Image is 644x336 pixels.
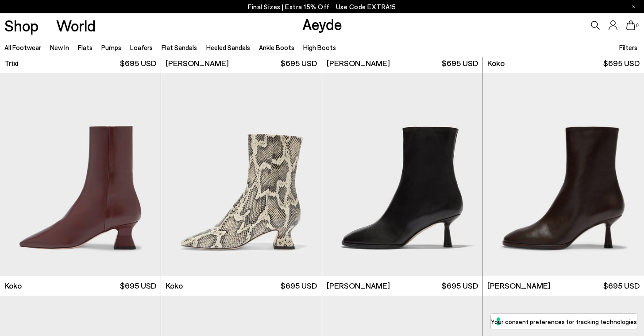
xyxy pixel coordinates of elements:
[322,53,483,73] a: [PERSON_NAME] $695 USD
[4,280,22,291] span: Koko
[120,280,156,291] span: $695 USD
[603,58,640,69] span: $695 USD
[322,276,483,296] a: [PERSON_NAME] $695 USD
[483,73,644,275] a: Next slide Previous slide
[281,58,317,69] span: $695 USD
[635,23,640,28] span: 0
[161,53,322,73] a: [PERSON_NAME] $695 USD
[101,43,121,51] a: Pumps
[626,20,635,30] a: 0
[50,43,69,51] a: New In
[281,280,317,291] span: $695 USD
[483,53,644,73] a: Koko $695 USD
[327,280,390,291] span: [PERSON_NAME]
[327,58,390,69] span: [PERSON_NAME]
[483,73,644,275] div: 1 / 6
[120,58,156,69] span: $695 USD
[4,43,41,51] a: All Footwear
[78,43,93,51] a: Flats
[166,280,183,291] span: Koko
[130,43,153,51] a: Loafers
[303,43,336,51] a: High Boots
[487,58,505,69] span: Koko
[322,73,483,275] img: Dorothy Soft Sock Boots
[248,1,396,12] p: Final Sizes | Extra 15% Off
[161,276,322,296] a: Koko $695 USD
[442,58,478,69] span: $695 USD
[483,276,644,296] a: [PERSON_NAME] $695 USD
[259,43,294,51] a: Ankle Boots
[487,280,551,291] span: [PERSON_NAME]
[491,314,637,329] button: Your consent preferences for tracking technologies
[161,73,322,275] img: Koko Regal Heel Boots
[603,280,640,291] span: $695 USD
[4,18,39,33] a: Shop
[4,58,19,69] span: Trixi
[491,317,637,326] label: Your consent preferences for tracking technologies
[336,3,396,11] span: Navigate to /collections/ss25-final-sizes
[442,280,478,291] span: $695 USD
[166,58,229,69] span: [PERSON_NAME]
[56,18,96,33] a: World
[302,15,342,33] a: Aeyde
[483,73,644,275] img: Dorothy Soft Sock Boots
[206,43,250,51] a: Heeled Sandals
[162,43,197,51] a: Flat Sandals
[619,43,637,51] span: Filters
